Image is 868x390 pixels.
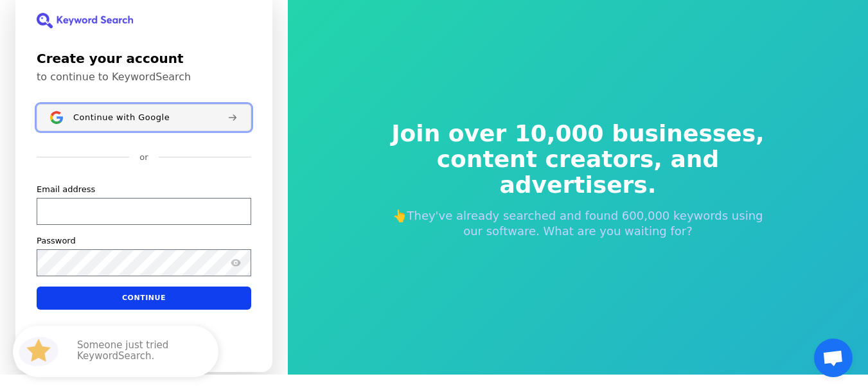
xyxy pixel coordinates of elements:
span: content creators, and advertisers. [383,146,774,198]
h1: Create your account [37,49,251,68]
p: or [139,152,148,163]
label: Email address [37,183,95,195]
p: to continue to KeywordSearch [37,71,251,84]
span: Continue with Google [73,112,170,122]
p: Someone just tried KeywordSearch. [77,340,206,363]
a: Open chat [814,339,853,377]
span: Join over 10,000 businesses, [383,121,774,146]
button: Continue [37,286,251,309]
p: 👆They've already searched and found 600,000 keywords using our software. What are you waiting for? [383,208,774,239]
button: Show password [228,254,244,270]
button: Sign in with GoogleContinue with Google [37,104,251,131]
img: HubSpot [15,328,62,375]
img: KeywordSearch [37,13,133,28]
label: Password [37,235,76,246]
img: Sign in with Google [50,111,63,124]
